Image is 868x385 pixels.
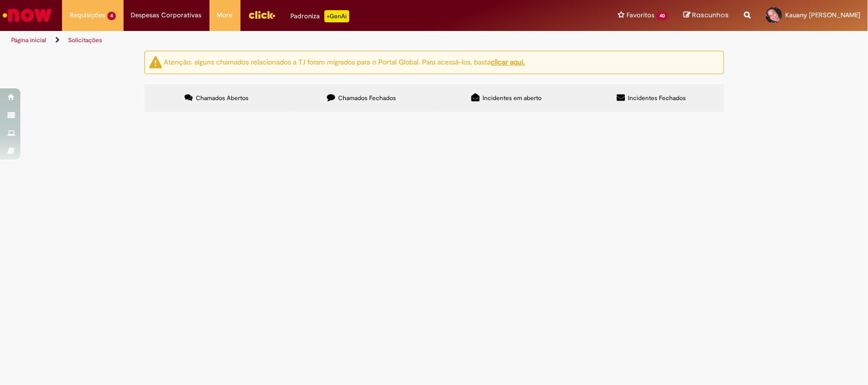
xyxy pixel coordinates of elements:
span: Chamados Fechados [338,94,396,102]
span: More [217,10,233,20]
img: click_logo_yellow_360x200.png [248,7,276,22]
span: Incidentes Fechados [628,94,686,102]
span: Favoritos [626,10,654,20]
span: Despesas Corporativas [131,10,202,20]
div: Padroniza [291,10,349,22]
a: clicar aqui. [491,57,525,67]
span: 4 [107,12,116,20]
span: Chamados Abertos [196,94,249,102]
a: Rascunhos [683,11,729,20]
span: Incidentes em aberto [483,94,542,102]
ul: Trilhas de página [8,31,571,50]
a: Solicitações [68,36,102,44]
p: +GenAi [324,10,349,22]
span: Kauany [PERSON_NAME] [785,11,860,19]
span: 40 [656,12,668,20]
a: Página inicial [11,36,46,44]
span: Requisições [70,10,105,20]
span: Rascunhos [692,10,729,20]
ng-bind-html: Atenção: alguns chamados relacionados a T.I foram migrados para o Portal Global. Para acessá-los,... [164,57,525,67]
img: ServiceNow [1,5,53,25]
